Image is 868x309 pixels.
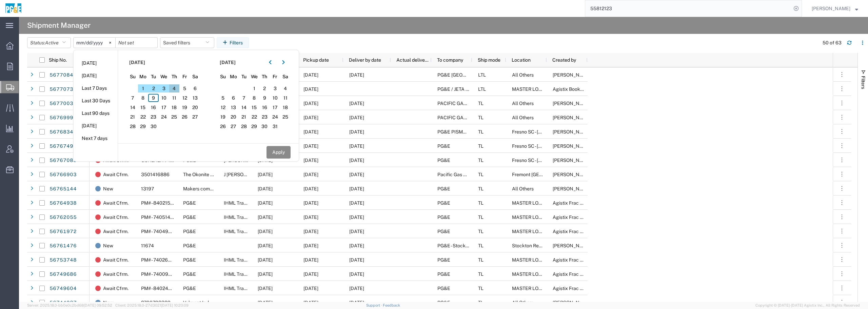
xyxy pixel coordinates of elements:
[437,214,450,220] span: PG&E
[169,73,180,80] span: Th
[5,3,22,14] img: logo
[141,186,154,191] span: 13197
[258,172,273,177] span: 09/09/2025
[478,186,484,191] span: TL
[437,57,463,63] span: To company
[258,271,273,277] span: 09/08/2025
[512,57,531,63] span: Location
[49,98,77,109] a: 56770037
[478,57,500,63] span: Ship mode
[349,129,364,135] span: 09/11/2025
[228,103,239,111] span: 13
[141,200,175,206] span: PM# - 84021521
[437,101,495,106] span: PACIFIC GAS & ELECTRIC
[224,286,276,291] span: IHML Transportation Inc
[303,257,318,263] span: 09/08/2025
[303,72,318,78] span: 09/10/2025
[437,72,500,78] span: PG&E SONORA
[258,186,273,191] span: 09/09/2025
[303,186,318,191] span: 09/12/2025
[553,243,591,248] span: Wendy Hetrick
[303,115,318,120] span: 09/09/2025
[437,86,491,92] span: PG&E / JETA Corporation
[267,146,291,159] button: Apply
[259,122,270,130] span: 30
[349,300,364,305] span: 09/10/2025
[183,214,196,220] span: PG&E
[349,186,364,191] span: 09/15/2025
[224,257,276,263] span: IHML Transportation Inc
[512,129,581,135] span: Fresno SC - 2141 S Orange Ave
[280,94,291,102] span: 11
[190,113,200,121] span: 27
[190,73,200,80] span: Sa
[437,143,450,149] span: PG&E
[141,214,176,220] span: PM# - 74051442
[169,113,180,121] span: 25
[218,73,229,80] span: Su
[478,143,484,149] span: TL
[512,300,534,305] span: All Others
[129,59,145,66] span: [DATE]
[49,241,77,251] a: 56761476
[512,271,556,277] span: MASTER LOCATION
[183,257,196,263] span: PG&E
[553,101,591,106] span: Juan Ruiz
[812,5,850,12] span: Wendy Hetrick
[553,271,590,277] span: Agistix Frac Tank
[552,57,576,63] span: Created by
[303,229,318,234] span: 09/09/2025
[437,186,450,191] span: PG&E
[49,84,77,95] a: 56770735
[366,303,383,307] a: Support
[553,300,591,305] span: Bryan Weis
[103,281,129,295] span: Await Cfrm.
[478,129,484,135] span: TL
[49,57,67,63] span: Ship No.
[437,158,450,163] span: PG&E
[103,196,129,210] span: Await Cfrm.
[811,4,859,13] button: [PERSON_NAME]
[303,129,318,135] span: 09/10/2025
[280,113,291,121] span: 25
[512,186,534,191] span: All Others
[258,243,273,248] span: 09/09/2025
[224,172,285,177] span: J Valles Trucking
[349,115,364,120] span: 09/10/2025
[183,200,196,206] span: PG&E
[349,143,364,149] span: 09/11/2025
[127,113,138,121] span: 21
[49,255,77,266] a: 56753748
[396,57,429,63] span: Actual delivery date
[74,69,118,82] li: [DATE]
[303,271,318,277] span: 09/08/2025
[74,107,118,120] li: Last 90 days
[585,0,791,17] input: Search for shipment number, reference number
[258,286,273,291] span: 09/08/2025
[478,243,484,248] span: TL
[553,86,587,92] span: Agistix Booking
[437,300,450,305] span: PG&E
[303,158,318,163] span: 09/10/2025
[49,184,77,194] a: 56765144
[159,73,169,80] span: We
[103,182,113,196] span: New
[553,172,591,177] span: Mario Castellanos
[183,186,220,191] span: Makers company
[138,103,149,111] span: 15
[437,129,474,135] span: PG&E PISMO HQ
[437,271,450,277] span: PG&E
[217,37,249,48] button: Filters
[478,172,484,177] span: TL
[553,214,590,220] span: Agistix Frac Tank
[553,115,591,120] span: Juan Ruiz
[148,113,159,121] span: 23
[553,158,591,163] span: Jose Quezada
[478,300,484,305] span: TL
[218,122,229,130] span: 26
[249,73,259,80] span: We
[249,84,259,92] span: 1
[512,286,556,291] span: MASTER LOCATION
[303,86,318,92] span: 09/10/2025
[478,214,484,220] span: TL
